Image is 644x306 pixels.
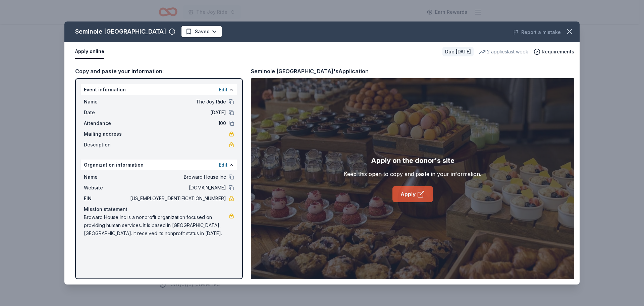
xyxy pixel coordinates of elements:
[81,160,237,170] div: Organization information
[129,173,226,181] span: Broward House Inc
[84,141,129,149] span: Description
[84,213,229,237] span: Broward House Inc is a nonprofit organization focused on providing human services. It is based in...
[542,48,574,56] span: Requirements
[129,184,226,192] span: [DOMAIN_NAME]
[129,119,226,127] span: 100
[219,161,227,169] button: Edit
[129,98,226,106] span: The Joy Ride
[371,155,454,166] div: Apply on the donor's site
[75,26,166,37] div: Seminole [GEOGRAPHIC_DATA]
[534,48,574,56] button: Requirements
[392,186,433,202] a: Apply
[513,28,561,36] button: Report a mistake
[129,108,226,117] span: [DATE]
[344,170,481,178] div: Keep this open to copy and paste in your information.
[84,98,129,106] span: Name
[442,47,474,56] div: Due [DATE]
[75,45,104,59] button: Apply online
[84,108,129,117] span: Date
[84,205,234,213] div: Mission statement
[181,26,222,38] button: Saved
[81,84,237,95] div: Event information
[84,119,129,127] span: Attendance
[195,28,210,36] span: Saved
[129,194,226,203] span: [US_EMPLOYER_IDENTIFICATION_NUMBER]
[219,86,227,94] button: Edit
[84,130,129,138] span: Mailing address
[84,173,129,181] span: Name
[75,67,243,76] div: Copy and paste your information:
[84,184,129,192] span: Website
[479,48,528,56] div: 2 applies last week
[84,194,129,203] span: EIN
[251,67,369,76] div: Seminole [GEOGRAPHIC_DATA]'s Application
